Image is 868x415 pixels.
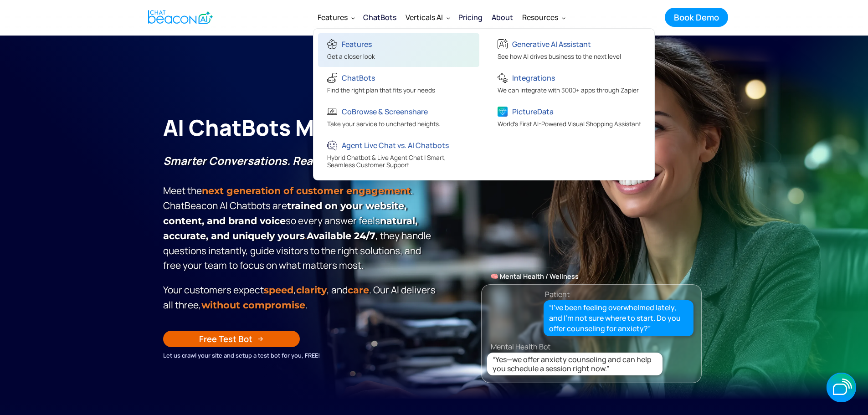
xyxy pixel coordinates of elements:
[488,101,650,134] a: PictureDataWorld's First AI-Powered Visual Shopping Assistant
[202,185,411,196] strong: next generation of customer engagement
[406,11,443,24] div: Verticals AI
[488,67,650,101] a: IntegrationsWe can integrate with 3000+ apps through Zapier
[348,284,369,296] span: care
[163,215,417,241] strong: natural, accurate, and uniquely yours
[454,5,487,29] a: Pricing
[492,11,513,24] div: About
[488,33,650,67] a: Generative AI AssistantSee how AI drives business to the next level
[512,72,555,84] div: Integrations
[518,6,569,28] div: Resources
[342,139,449,152] div: Agent Live Chat vs. AI Chatbots
[401,6,454,28] div: Verticals AI
[351,16,355,20] img: Dropdown
[318,101,479,134] a: CoBrowse & ScreenshareTake your service to uncharted heights.
[313,6,359,28] div: Features
[163,113,439,142] h1: AI ChatBots Made Human
[201,299,305,311] span: without compromise
[318,67,479,101] a: ChatBotsFind the right plan that fits your needs
[342,105,428,118] div: CoBrowse & Screenshare
[327,87,435,96] div: Find the right plan that fits your needs
[512,38,591,51] div: Generative AI Assistant
[342,72,375,84] div: ChatBots
[549,302,688,334] div: “I’ve been feeling overwhelmed lately, and I’m not sure where to start. Do you offer counseling f...
[163,331,300,347] a: Free Test Bot
[342,38,372,51] div: Features
[522,11,558,24] div: Resources
[313,28,655,180] nav: Features
[327,120,440,130] div: Take your service to uncharted heights.
[487,5,518,29] a: About
[498,120,641,128] span: World's First AI-Powered Visual Shopping Assistant
[359,5,401,29] a: ChatBots
[363,11,396,24] div: ChatBots
[163,282,439,313] p: Your customers expect , , and . Our Al delivers all three, .
[163,350,439,360] div: Let us crawl your site and setup a test bot for you, FREE!
[491,340,710,353] div: Mental Health Bot
[264,284,293,296] strong: speed
[327,53,375,62] div: Get a closer look
[498,53,621,62] div: See how AI drives business to the next level
[318,11,348,24] div: Features
[458,11,483,24] div: Pricing
[140,6,218,28] a: home
[296,284,327,296] span: clarity
[512,105,554,118] div: PictureData
[318,33,479,67] a: FeaturesGet a closer look
[674,11,719,23] div: Book Demo
[163,154,439,272] p: Meet the . ChatBeacon Al Chatbots are so every answer feels , they handle questions instantly, gu...
[545,288,570,301] div: Patient
[199,333,252,345] div: Free Test Bot
[318,134,479,175] a: Agent Live Chat vs. AI ChatbotsHybrid Chatbot & Live Agent Chat | Smart, Seamless Customer Support
[493,355,661,373] div: “Yes—we offer anxiety counseling and can help you schedule a session right now.”
[665,8,728,27] a: Book Demo
[447,16,450,20] img: Dropdown
[482,270,701,283] div: 🧠 Mental Health / Wellness
[327,154,473,171] div: Hybrid Chatbot & Live Agent Chat | Smart, Seamless Customer Support
[163,153,361,168] strong: Smarter Conversations. Real Results.
[163,215,417,241] span: .
[498,87,639,96] div: We can integrate with 3000+ apps through Zapier
[562,16,565,20] img: Dropdown
[307,230,375,241] strong: Available 24/7
[163,200,406,226] strong: trained on your website, content, and brand voice
[258,336,263,342] img: Arrow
